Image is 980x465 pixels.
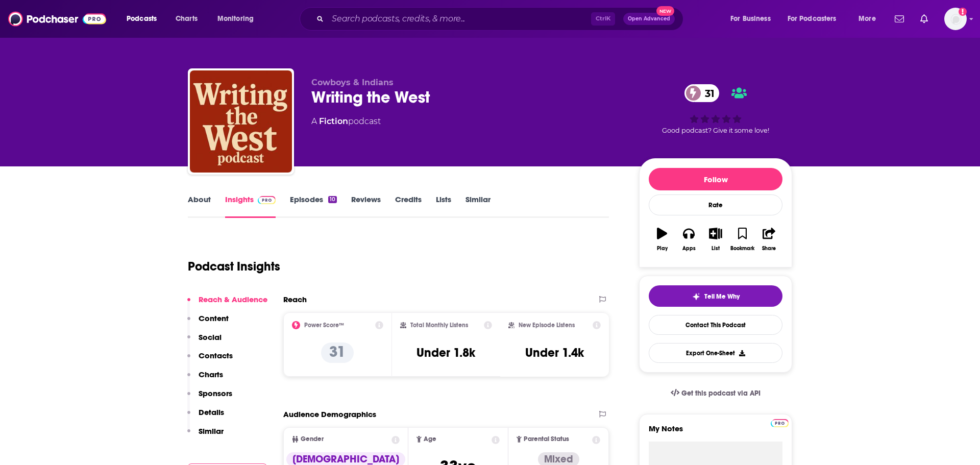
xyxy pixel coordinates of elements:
p: Similar [199,426,224,436]
span: Good podcast? Give it some love! [662,127,769,134]
button: Open AdvancedNew [623,13,675,25]
button: Show profile menu [944,8,967,30]
div: 10 [328,196,337,203]
h2: Audience Demographics [283,409,376,419]
p: Sponsors [199,388,232,398]
a: Contact This Podcast [649,315,782,335]
button: Export One-Sheet [649,343,782,363]
button: Details [187,407,224,426]
span: Tell Me Why [704,292,740,301]
button: Similar [187,426,224,445]
button: Play [649,221,675,258]
button: Follow [649,168,782,190]
button: Reach & Audience [187,295,267,313]
img: tell me why sparkle [692,292,700,301]
a: 31 [684,84,720,102]
button: Bookmark [729,221,755,258]
span: Monitoring [217,12,254,26]
button: open menu [781,11,851,27]
a: About [188,194,211,218]
svg: Add a profile image [959,8,967,16]
div: Search podcasts, credits, & more... [309,7,693,31]
a: Pro website [771,418,789,427]
div: A podcast [311,115,381,128]
button: open menu [723,11,783,27]
span: For Business [730,12,771,26]
a: Episodes10 [290,194,337,218]
a: Credits [395,194,422,218]
h3: Under 1.8k [416,345,475,360]
img: Podchaser - Follow, Share and Rate Podcasts [8,9,106,29]
input: Search podcasts, credits, & more... [328,11,591,27]
a: Fiction [319,116,348,126]
a: Similar [465,194,491,218]
p: Reach & Audience [199,295,267,304]
span: Gender [301,436,324,443]
span: Charts [176,12,198,26]
a: Get this podcast via API [663,381,769,406]
div: Apps [682,246,696,252]
span: For Podcasters [788,12,837,26]
p: Content [199,313,229,323]
button: open menu [851,11,889,27]
button: Share [756,221,782,258]
span: Age [424,436,436,443]
a: InsightsPodchaser Pro [225,194,276,218]
button: Social [187,332,222,351]
span: New [656,6,675,16]
a: Lists [436,194,451,218]
button: Charts [187,370,223,388]
span: More [859,12,876,26]
h2: Reach [283,295,307,304]
div: 31Good podcast? Give it some love! [639,78,792,141]
h2: Total Monthly Listens [410,322,468,329]
h3: Under 1.4k [525,345,584,360]
span: Podcasts [127,12,157,26]
button: Contacts [187,351,233,370]
button: open menu [210,11,267,27]
div: Share [762,246,776,252]
p: Charts [199,370,223,379]
label: My Notes [649,424,782,442]
a: Show notifications dropdown [916,10,932,28]
a: Reviews [351,194,381,218]
span: Logged in as eringalloway [944,8,967,30]
button: List [702,221,729,258]
h1: Podcast Insights [188,259,280,274]
img: Podchaser Pro [771,419,789,427]
a: Charts [169,11,204,27]
img: Podchaser Pro [258,196,276,204]
div: List [712,246,720,252]
p: Social [199,332,222,342]
span: Open Advanced [628,16,670,21]
button: Content [187,313,229,332]
img: Writing the West [190,70,292,173]
button: tell me why sparkleTell Me Why [649,285,782,307]
img: User Profile [944,8,967,30]
span: Ctrl K [591,12,615,26]
span: Parental Status [524,436,569,443]
div: Rate [649,194,782,215]
span: 31 [695,84,720,102]
p: Contacts [199,351,233,360]
button: Apps [675,221,702,258]
div: Play [657,246,668,252]
div: Bookmark [730,246,754,252]
a: Show notifications dropdown [891,10,908,28]
p: Details [199,407,224,417]
h2: Power Score™ [304,322,344,329]
span: Cowboys & Indians [311,78,394,87]
h2: New Episode Listens [519,322,575,329]
p: 31 [321,342,354,363]
span: Get this podcast via API [681,389,761,398]
button: Sponsors [187,388,232,407]
button: open menu [119,11,170,27]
